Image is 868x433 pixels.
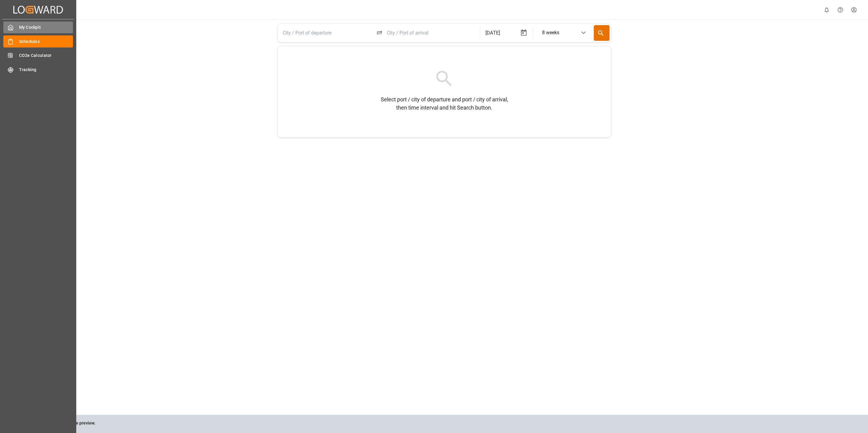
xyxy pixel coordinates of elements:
button: Help Center [833,3,847,17]
button: Search [594,25,610,41]
a: CO2e Calculator [3,50,73,61]
span: Tracking [19,67,73,73]
span: My Cockpit [19,24,73,31]
a: My Cockpit [3,21,73,33]
span: Schedules [19,38,73,45]
span: CO2e Calculator [19,52,73,59]
input: City / Port of departure [279,25,374,40]
a: Tracking [3,64,73,75]
input: City / Port of arrival [383,25,479,40]
p: Select port / city of departure and port / city of arrival, then time interval and hit Search but... [379,95,509,112]
div: 8 weeks [542,29,559,36]
a: Schedules [3,35,73,47]
button: show 0 new notifications [820,3,833,17]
